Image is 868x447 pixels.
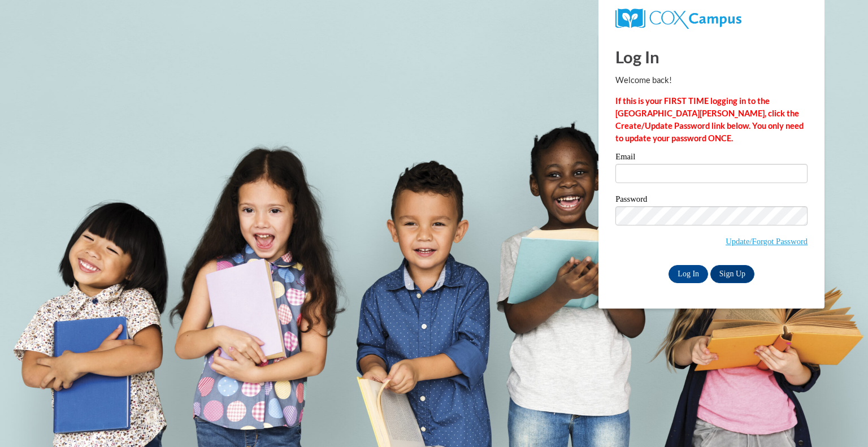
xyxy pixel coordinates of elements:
p: Welcome back! [615,74,808,86]
img: COX Campus [615,8,741,29]
h1: Log In [615,45,808,68]
a: Sign Up [710,265,754,283]
strong: If this is your FIRST TIME logging in to the [GEOGRAPHIC_DATA][PERSON_NAME], click the Create/Upd... [615,96,804,143]
label: Password [615,195,808,206]
input: Log In [669,265,708,283]
a: COX Campus [615,13,741,23]
label: Email [615,153,808,164]
a: Update/Forgot Password [726,237,808,246]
